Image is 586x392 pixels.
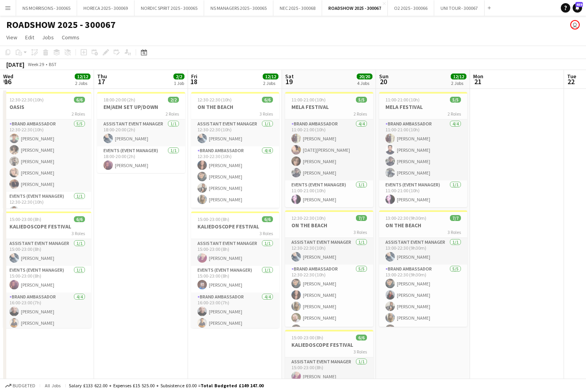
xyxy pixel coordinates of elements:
h1: ROADSHOW 2025 - 300067 [6,19,116,31]
span: View [6,34,17,41]
a: Edit [22,32,37,42]
div: 1 Job [174,80,184,86]
app-card-role: Assistant Event Manager1/112:30-22:30 (10h)[PERSON_NAME] [191,120,279,146]
app-card-role: Events (Event Manager)1/118:00-20:00 (2h)[PERSON_NAME] [97,146,185,173]
div: 2 Jobs [75,80,90,86]
span: 6/6 [262,216,273,222]
span: 2 Roles [354,111,367,117]
div: [DATE] [6,61,24,68]
span: 12/12 [75,74,90,79]
span: 22 [566,77,576,86]
span: Total Budgeted £149 147.00 [201,383,264,388]
span: Sat [285,73,294,80]
span: 3 Roles [354,229,367,235]
span: 3 Roles [260,111,273,117]
span: Wed [3,73,13,80]
span: 20 [378,77,389,86]
span: 5/5 [450,97,461,103]
span: 2 Roles [448,111,461,117]
div: 11:00-21:00 (10h)5/5MELA FESTIVAL2 RolesBrand Ambassador4/411:00-21:00 (10h)[PERSON_NAME][PERSON_... [379,92,467,207]
app-card-role: Events (Event Manager)1/111:00-21:00 (10h)[PERSON_NAME] [379,180,467,207]
button: NORDIC SPIRIT 2025 - 300065 [135,0,204,16]
span: 7/7 [450,215,461,221]
app-card-role: Brand Ambassador4/416:00-23:00 (7h)[PERSON_NAME][PERSON_NAME] [191,293,279,353]
app-card-role: Brand Ambassador5/512:30-22:30 (10h)[PERSON_NAME][PERSON_NAME][PERSON_NAME][PERSON_NAME][PERSON_N... [285,265,373,337]
span: 6/6 [74,216,85,222]
span: Edit [25,34,34,41]
span: All jobs [43,383,62,388]
div: 11:00-21:00 (10h)5/5MELA FESTIVAL2 RolesBrand Ambassador4/411:00-21:00 (10h)[PERSON_NAME][DATE][P... [285,92,373,207]
h3: KALIEDOSCOPE FESTIVAL [285,341,373,348]
span: 3 Roles [72,230,85,236]
h3: MELA FESTIVAL [285,103,373,110]
span: 2/2 [168,97,179,103]
div: 2 Jobs [451,80,466,86]
h3: ON THE BEACH [191,103,279,110]
span: 2 Roles [166,111,179,117]
button: O2 2025 - 300066 [388,0,434,16]
span: Budgeted [13,383,35,388]
span: 19 [284,77,294,86]
span: 13:00-22:30 (9h30m) [385,215,426,221]
span: Tue [567,73,576,80]
app-job-card: 12:30-22:30 (10h)6/6ON THE BEACH3 RolesAssistant Event Manager1/112:30-22:30 (10h)[PERSON_NAME]Br... [191,92,279,208]
span: 17 [96,77,107,86]
app-user-avatar: Closer Payroll [570,20,580,29]
a: View [3,32,20,42]
h3: ON THE BEACH [379,222,467,229]
span: Mon [473,73,483,80]
span: 2/2 [173,74,184,79]
span: 12/12 [451,74,466,79]
button: NEC 2025 - 300068 [273,0,322,16]
button: UNI TOUR - 300067 [434,0,485,16]
span: Fri [191,73,197,80]
app-job-card: 15:00-23:00 (8h)6/6KALIEDOSCOPE FESTIVAL3 RolesAssistant Event Manager1/115:00-23:00 (8h)[PERSON_... [3,212,91,328]
app-card-role: Events (Event Manager)1/115:00-23:00 (8h)[PERSON_NAME] [3,266,91,293]
span: 21 [472,77,483,86]
span: 11:00-21:00 (10h) [291,97,326,103]
app-card-role: Brand Ambassador4/411:00-21:00 (10h)[PERSON_NAME][PERSON_NAME][PERSON_NAME][PERSON_NAME] [379,120,467,180]
span: Thu [97,73,107,80]
app-card-role: Events (Event Manager)1/112:30-22:30 (10h)[PERSON_NAME] [3,192,91,219]
div: 2 Jobs [263,80,278,86]
span: 2 Roles [72,111,85,117]
div: BST [49,61,57,67]
span: 18 [190,77,197,86]
div: 12:30-22:30 (10h)7/7ON THE BEACH3 RolesAssistant Event Manager1/112:30-22:30 (10h)[PERSON_NAME]Br... [285,210,373,327]
h3: ON THE BEACH [285,222,373,229]
span: 6/6 [262,97,273,103]
h3: EM/AEM SET UP/DOWN [97,103,185,110]
span: 15:00-23:00 (8h) [291,335,323,340]
button: Budgeted [4,381,37,390]
h3: MELA FESTIVAL [379,103,467,110]
app-card-role: Events (Event Manager)1/111:00-21:00 (10h)[PERSON_NAME] [285,180,373,207]
app-card-role: Assistant Event Manager1/115:00-23:00 (8h)[PERSON_NAME] [191,239,279,266]
span: 15:00-23:00 (8h) [9,216,41,222]
div: 12:30-22:30 (10h)6/6OASIS2 RolesBrand Ambassador5/512:30-22:30 (10h)[PERSON_NAME][PERSON_NAME][PE... [3,92,91,208]
span: 3 Roles [260,230,273,236]
a: Comms [59,32,83,42]
h3: KALIEDOSCOPE FESTIVAL [191,223,279,230]
span: 6/6 [74,97,85,103]
app-card-role: Assistant Event Manager1/118:00-20:00 (2h)[PERSON_NAME] [97,120,185,146]
span: 12/12 [263,74,278,79]
span: 459 [575,2,583,7]
span: Comms [62,34,79,41]
app-card-role: Brand Ambassador4/412:30-22:30 (10h)[PERSON_NAME][PERSON_NAME][PERSON_NAME][PERSON_NAME] [191,146,279,207]
app-card-role: Brand Ambassador4/416:00-23:00 (7h)[PERSON_NAME][PERSON_NAME] [3,293,91,353]
span: 16 [2,77,13,86]
button: ROADSHOW 2025 - 300067 [322,0,388,16]
span: 11:00-21:00 (10h) [385,97,420,103]
span: 3 Roles [448,229,461,235]
app-job-card: 18:00-20:00 (2h)2/2EM/AEM SET UP/DOWN2 RolesAssistant Event Manager1/118:00-20:00 (2h)[PERSON_NAM... [97,92,185,173]
a: 459 [573,3,582,13]
a: Jobs [39,32,57,42]
div: 15:00-23:00 (8h)6/6KALIEDOSCOPE FESTIVAL3 RolesAssistant Event Manager1/115:00-23:00 (8h)[PERSON_... [191,212,279,328]
app-job-card: 13:00-22:30 (9h30m)7/7ON THE BEACH3 RolesAssistant Event Manager1/113:00-22:30 (9h30m)[PERSON_NAM... [379,210,467,327]
app-card-role: Assistant Event Manager1/115:00-23:00 (8h)[PERSON_NAME] [285,357,373,384]
span: 20/20 [357,74,372,79]
span: 7/7 [356,215,367,221]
